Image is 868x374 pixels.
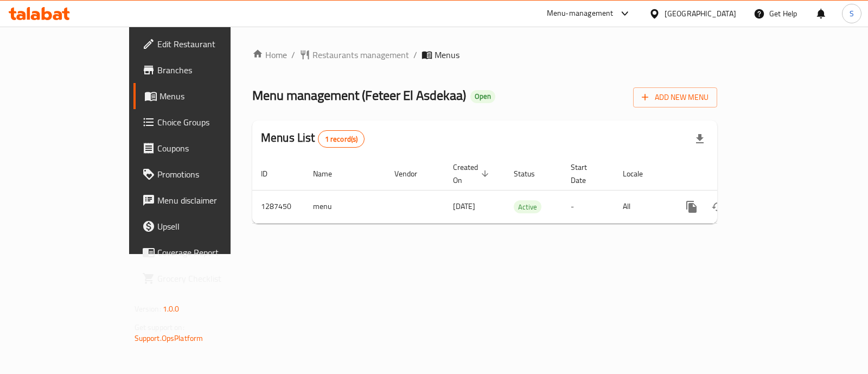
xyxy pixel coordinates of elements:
[252,190,304,223] td: 1287450
[159,90,265,103] span: Menus
[665,8,736,20] div: [GEOGRAPHIC_DATA]
[633,87,717,107] button: Add New Menu
[614,190,670,223] td: All
[261,167,282,180] span: ID
[453,199,475,213] span: [DATE]
[514,167,549,180] span: Status
[133,161,274,187] a: Promotions
[133,239,274,265] a: Coverage Report
[252,157,792,224] table: enhanced table
[291,48,295,61] li: /
[299,48,409,61] a: Restaurants management
[435,48,459,61] span: Menus
[705,194,731,220] button: Change Status
[547,7,614,20] div: Menu-management
[252,83,466,107] span: Menu management ( Feteer El Asdekaa )
[157,194,265,207] span: Menu disclaimer
[135,302,161,316] span: Version:
[252,48,717,61] nav: breadcrumb
[514,201,541,213] span: Active
[470,92,495,101] span: Open
[157,168,265,181] span: Promotions
[562,190,614,223] td: -
[679,194,705,220] button: more
[133,109,274,135] a: Choice Groups
[313,167,346,180] span: Name
[850,8,854,20] span: S
[413,48,417,61] li: /
[157,64,265,77] span: Branches
[133,31,274,57] a: Edit Restaurant
[133,57,274,83] a: Branches
[157,220,265,233] span: Upsell
[133,83,274,109] a: Menus
[157,272,265,285] span: Grocery Checklist
[157,142,265,155] span: Coupons
[394,167,431,180] span: Vendor
[453,161,492,187] span: Created On
[623,167,657,180] span: Locale
[687,126,713,152] div: Export file
[670,157,792,191] th: Actions
[163,302,180,316] span: 1.0.0
[133,265,274,291] a: Grocery Checklist
[571,161,601,187] span: Start Date
[157,246,265,259] span: Coverage Report
[135,320,184,334] span: Get support on:
[157,116,265,129] span: Choice Groups
[261,130,365,148] h2: Menus List
[135,331,203,345] a: Support.OpsPlatform
[312,48,409,61] span: Restaurants management
[133,213,274,239] a: Upsell
[514,200,541,213] div: Active
[318,130,365,148] div: Total records count
[133,135,274,161] a: Coupons
[133,187,274,213] a: Menu disclaimer
[157,37,265,50] span: Edit Restaurant
[304,190,386,223] td: menu
[642,91,709,104] span: Add New Menu
[470,90,495,103] div: Open
[318,134,365,144] span: 1 record(s)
